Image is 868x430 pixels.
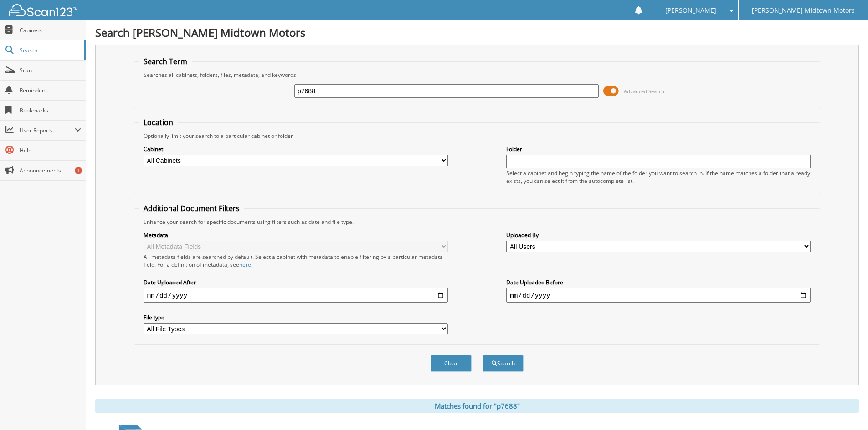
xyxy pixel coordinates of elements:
[139,218,815,226] div: Enhance your search for specific documents using filters such as date and file type.
[139,132,815,140] div: Optionally limit your search to a particular cabinet or folder
[20,66,81,74] span: Scan
[9,4,77,16] img: scan123-logo-white.svg
[95,25,859,40] h1: Search [PERSON_NAME] Midtown Motors
[20,147,81,154] span: Help
[506,169,811,185] div: Select a cabinet and begin typing the name of the folder you want to search in. If the name match...
[144,314,448,321] label: File type
[139,117,178,127] legend: Location
[20,86,81,94] span: Reminders
[139,71,815,79] div: Searches all cabinets, folders, files, metadata, and keywords
[506,145,811,153] label: Folder
[431,355,472,372] button: Clear
[506,288,811,303] input: end
[139,56,192,66] legend: Search Term
[239,261,251,268] a: here
[506,231,811,239] label: Uploaded By
[20,26,81,34] span: Cabinets
[75,167,82,174] div: 1
[483,355,524,372] button: Search
[144,231,448,239] label: Metadata
[144,253,448,268] div: All metadata fields are searched by default. Select a cabinet with metadata to enable filtering b...
[506,278,811,286] label: Date Uploaded Before
[144,145,448,153] label: Cabinet
[20,167,81,174] span: Announcements
[20,46,80,54] span: Search
[752,8,855,13] span: [PERSON_NAME] Midtown Motors
[95,399,859,413] div: Matches found for "p7688"
[144,278,448,286] label: Date Uploaded After
[20,126,75,134] span: User Reports
[665,8,716,13] span: [PERSON_NAME]
[624,88,664,95] span: Advanced Search
[144,288,448,303] input: start
[139,203,244,213] legend: Additional Document Filters
[20,106,81,114] span: Bookmarks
